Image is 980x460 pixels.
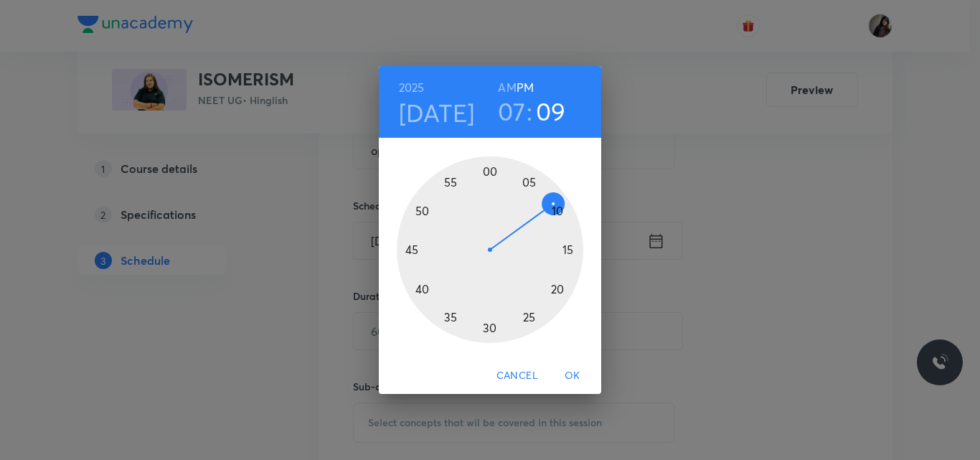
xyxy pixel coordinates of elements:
[517,78,534,98] button: PM
[399,98,475,128] button: [DATE]
[496,367,538,385] span: Cancel
[399,78,425,98] button: 2025
[498,96,526,126] button: 07
[498,78,516,98] button: AM
[550,362,595,389] button: OK
[491,362,544,389] button: Cancel
[536,96,566,126] button: 09
[527,96,532,126] h3: :
[555,367,590,385] span: OK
